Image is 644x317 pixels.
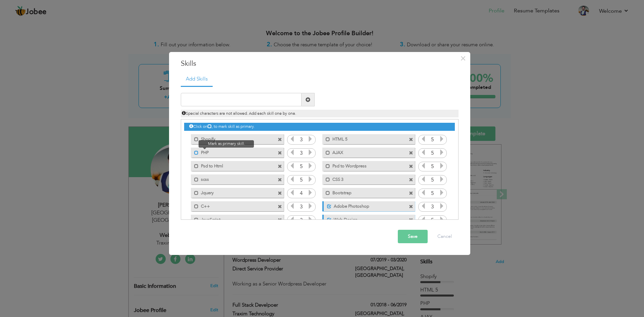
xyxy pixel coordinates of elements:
a: Add Skills [181,72,213,87]
label: CSS 3 [330,174,398,183]
h3: Skills [181,59,459,69]
span: Mark as primary skill. [199,140,254,147]
label: HTML 5 [330,134,398,143]
label: C++ [199,201,266,210]
label: Shopify [199,134,266,143]
label: Adobe Photoshop [331,201,398,210]
button: Cancel [431,230,459,243]
label: AJAX [330,148,398,156]
label: Jquery [199,188,266,196]
button: Save [398,230,428,243]
label: JavaScript [199,215,266,223]
label: scss [199,174,266,183]
button: Close [458,53,469,64]
label: Psd to Html [199,161,266,169]
label: Web Design [331,215,398,223]
label: Bootstrap [330,188,398,196]
span: Special characters are not allowed. Add each skill one by one. [182,111,296,116]
label: PHP [199,148,266,156]
label: Psd to Wordpress [330,161,398,169]
div: Click on , to mark skill as primary. [184,123,454,130]
span: × [460,52,466,64]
